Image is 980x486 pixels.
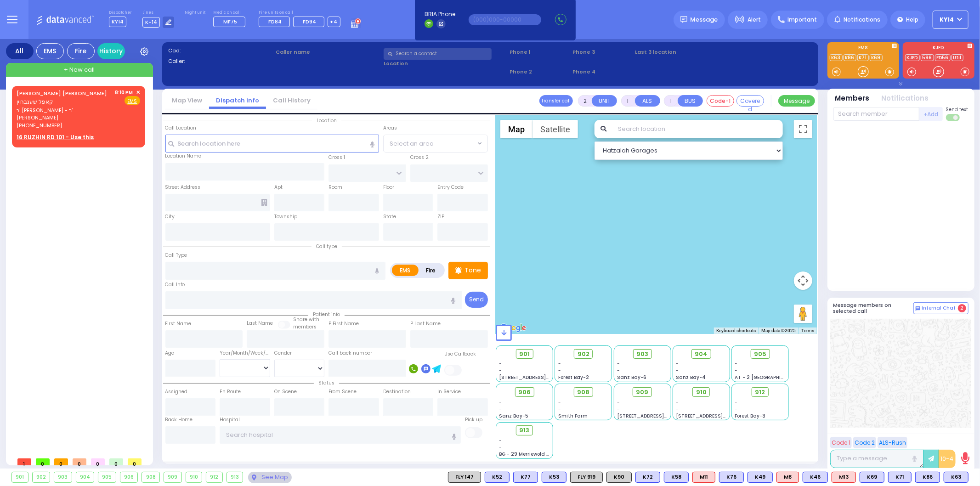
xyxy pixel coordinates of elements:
[499,437,502,444] span: -
[830,54,843,61] a: K63
[384,60,506,68] label: Location
[692,472,715,483] div: M11
[916,306,920,311] img: comment-alt.png
[329,154,345,161] label: Cross 1
[692,472,715,483] div: ALS
[635,95,660,107] button: ALS
[36,458,50,465] span: 0
[54,472,72,482] div: 903
[465,292,488,308] button: Send
[293,323,317,330] span: members
[518,388,531,397] span: 906
[274,213,297,220] label: Township
[617,406,620,413] span: -
[261,199,267,206] span: Other building occupants
[735,399,738,406] span: -
[944,472,969,483] div: K63
[165,350,175,357] label: Age
[73,458,86,465] span: 0
[676,406,679,413] span: -
[915,472,940,483] div: K86
[109,17,126,27] span: KY14
[469,14,541,25] input: (000)000-00000
[664,472,689,483] div: K58
[36,43,64,59] div: EMS
[870,54,883,61] a: K69
[109,10,132,16] label: Dispatcher
[578,350,589,359] span: 902
[719,472,744,483] div: K76
[227,472,243,482] div: 913
[220,416,240,424] label: Hospital
[499,406,502,413] span: -
[276,48,380,56] label: Caller name
[392,265,419,276] label: EMS
[636,388,649,397] span: 909
[247,320,273,327] label: Last Name
[748,472,773,483] div: K49
[719,472,744,483] div: BLS
[36,14,97,25] img: Logo
[513,472,538,483] div: BLS
[168,47,273,55] label: Cad:
[109,458,123,465] span: 0
[520,426,530,435] span: 913
[128,98,137,105] u: EMS
[248,472,291,483] div: See map
[519,350,530,359] span: 901
[384,48,492,60] input: Search a contact
[946,106,969,113] span: Send text
[736,95,764,107] button: Covered
[120,472,138,482] div: 906
[617,360,620,367] span: -
[558,399,561,406] span: -
[558,406,561,413] span: -
[165,416,193,424] label: Back Home
[776,472,799,483] div: M8
[268,18,282,25] span: FD84
[97,43,125,59] a: History
[499,451,551,458] span: BG - 29 Merriewold S.
[940,16,954,24] span: KY14
[860,472,884,483] div: BLS
[499,374,586,381] span: [STREET_ADDRESS][PERSON_NAME]
[293,316,319,323] small: Share with
[448,472,481,483] div: FLY 147
[168,57,273,65] label: Caller:
[542,472,566,483] div: K53
[165,96,209,105] a: Map View
[882,93,929,104] button: Notifications
[754,350,766,359] span: 905
[274,184,283,191] label: Apt
[465,416,482,424] label: Pick up
[878,437,907,448] button: ALS-Rush
[142,10,175,16] label: Lines
[794,271,812,290] button: Map camera controls
[853,437,876,448] button: Code 2
[185,10,205,16] label: Night unit
[913,302,969,314] button: Internal Chat 2
[274,388,297,396] label: On Scene
[17,458,31,465] span: 1
[617,413,704,419] span: [STREET_ADDRESS][PERSON_NAME]
[6,43,34,59] div: All
[676,374,706,381] span: Sanz Bay-4
[778,95,815,107] button: Message
[748,472,773,483] div: BLS
[558,413,588,419] span: Smith Farm
[695,350,708,359] span: 904
[91,458,105,465] span: 0
[735,406,738,413] span: -
[17,98,53,106] span: קאפל שענברוין
[485,472,510,483] div: BLS
[933,11,969,29] button: KY14
[383,124,397,132] label: Areas
[617,374,646,381] span: Sanz Bay-6
[539,95,573,107] button: Transfer call
[437,213,444,220] label: ZIP
[164,472,181,482] div: 909
[676,399,679,406] span: -
[944,472,969,483] div: BLS
[833,302,913,314] h5: Message members on selected call
[513,472,538,483] div: K77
